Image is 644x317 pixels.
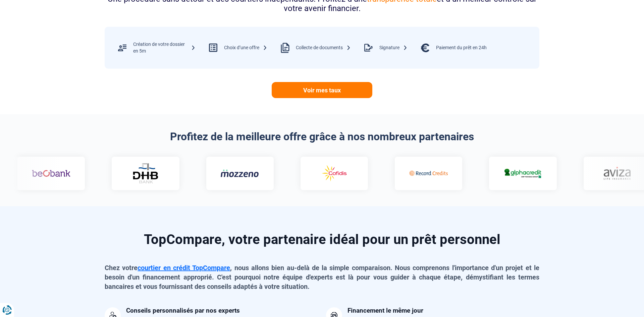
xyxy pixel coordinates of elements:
[126,307,240,314] div: Conseils personnalisés par nos experts
[315,164,354,183] img: Cofidis
[436,45,487,51] div: Paiement du prêt en 24h
[138,264,230,272] a: courtier en crédit TopCompare
[105,130,539,143] h2: Profitez de la meilleure offre grâce à nos nombreux partenaires
[224,45,267,51] div: Choix d’une offre
[272,82,372,98] a: Voir mes taux
[133,41,196,54] div: Création de votre dossier en 5m
[379,45,408,51] div: Signature
[503,167,542,179] img: Alphacredit
[221,169,259,177] img: Mozzeno
[347,307,423,314] div: Financement le même jour
[409,164,448,183] img: Record credits
[105,263,539,291] p: Chez votre , nous allons bien au-delà de la simple comparaison. Nous comprenons l'importance d'un...
[132,163,159,183] img: DHB Bank
[105,233,539,246] h2: TopCompare, votre partenaire idéal pour un prêt personnel
[296,45,351,51] div: Collecte de documents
